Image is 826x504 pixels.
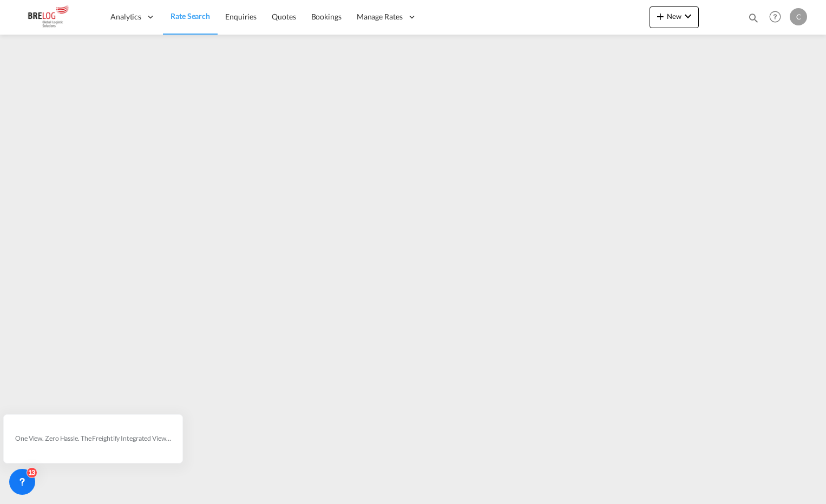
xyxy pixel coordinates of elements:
span: Help [766,8,784,26]
span: Bookings [311,12,342,21]
md-icon: icon-plus 400-fg [654,10,667,23]
div: c [790,8,807,25]
button: icon-plus 400-fgNewicon-chevron-down [650,6,699,28]
div: Help [766,8,790,27]
md-icon: icon-magnify [748,12,759,24]
span: New [654,12,694,21]
span: Analytics [110,11,141,22]
img: daae70a0ee2511ecb27c1fb462fa6191.png [16,5,89,29]
span: Quotes [272,12,296,21]
span: Enquiries [225,12,257,21]
md-icon: icon-chevron-down [681,10,694,23]
div: icon-magnify [748,12,759,28]
span: Manage Rates [357,11,403,22]
span: Rate Search [171,11,210,21]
